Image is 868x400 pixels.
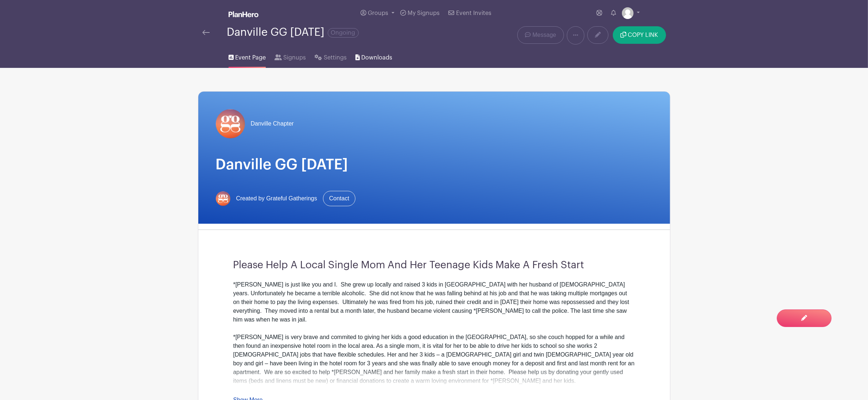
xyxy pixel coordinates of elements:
img: logo_white-6c42ec7e38ccf1d336a20a19083b03d10ae64f83f12c07503d8b9e83406b4c7d.svg [229,11,258,17]
span: My Signups [408,10,440,16]
a: Signups [275,45,306,68]
div: Danville GG [DATE] [227,26,359,38]
a: Contact [323,191,355,206]
a: Event Page [229,45,266,68]
a: Downloads [355,45,392,68]
img: gg-logo-planhero-final.png [216,191,230,206]
div: *[PERSON_NAME] is just like you and I. She grew up locally and raised 3 kids in [GEOGRAPHIC_DATA]... [233,280,635,324]
img: default-ce2991bfa6775e67f084385cd625a349d9dcbb7a52a09fb2fda1e96e2d18dcdb.png [622,7,634,19]
img: gg-logo-planhero-final.png [216,109,245,138]
span: Downloads [361,53,392,62]
a: Message [517,26,564,44]
h1: Danville GG [DATE] [216,156,653,173]
span: Danville Chapter [251,119,294,128]
img: back-arrow-29a5d9b10d5bd6ae65dc969a981735edf675c4d7a1fe02e03b50dbd4ba3cdb55.svg [202,30,210,35]
button: COPY LINK [613,26,666,44]
h3: Please Help A Local Single Mom And Her Teenage Kids Make A Fresh Start [233,259,635,272]
span: COPY LINK [628,32,658,38]
span: Message [533,31,556,39]
span: Event Invites [456,10,491,16]
span: Created by Grateful Gatherings [236,194,317,203]
span: Signups [283,53,306,62]
a: Settings [315,45,346,68]
span: Ongoing [328,28,359,38]
span: Event Page [235,53,266,62]
span: Groups [368,10,388,16]
div: *[PERSON_NAME] is very brave and commited to giving her kids a good education in the [GEOGRAPHIC_... [233,333,635,385]
span: Settings [324,53,347,62]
